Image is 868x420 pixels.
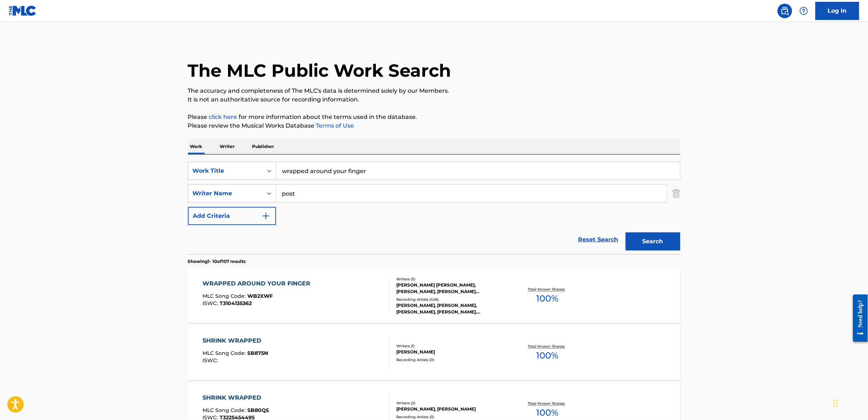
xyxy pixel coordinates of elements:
[247,293,273,299] span: WB2XWF
[315,122,354,129] a: Terms of Use
[800,7,808,15] img: help
[203,393,269,402] div: SHRINK WRAPPED
[537,292,559,305] span: 100 %
[188,325,680,380] a: SHRINK WRAPPEDMLC Song Code:SB875NISWC:Writers (1)[PERSON_NAME]Recording Artists (0)Total Known S...
[397,349,507,355] div: [PERSON_NAME]
[537,349,559,362] span: 100 %
[832,385,868,420] iframe: Chat Widget
[188,87,680,95] p: The accuracy and completeness of The MLC's data is determined solely by our Members.
[397,406,507,412] div: [PERSON_NAME], [PERSON_NAME]
[247,350,268,356] span: SB875N
[797,4,811,18] div: Help
[537,406,559,419] span: 100 %
[203,357,220,364] span: ISWC :
[193,189,258,198] div: Writer Name
[816,2,859,20] a: Log In
[397,343,507,349] div: Writers ( 1 )
[848,289,868,348] iframe: Resource Center
[575,232,622,248] a: Reset Search
[528,401,567,406] p: Total Known Shares:
[203,300,220,307] span: ISWC :
[397,276,507,282] div: Writers ( 5 )
[203,279,314,288] div: WRAPPED AROUND YOUR FINGER
[528,287,567,292] p: Total Known Shares:
[188,121,680,130] p: Please review the Musical Works Database
[262,212,270,220] img: 9d2ae6d4665cec9f34b9.svg
[834,392,838,414] div: Drag
[203,350,247,356] span: MLC Song Code :
[188,60,451,81] h1: The MLC Public Work Search
[397,282,507,295] div: [PERSON_NAME] [PERSON_NAME], [PERSON_NAME], [PERSON_NAME] [PERSON_NAME], [PERSON_NAME], [PERSON_N...
[203,407,247,413] span: MLC Song Code :
[193,167,258,175] div: Work Title
[781,7,789,15] img: search
[528,344,567,349] p: Total Known Shares:
[397,400,507,406] div: Writers ( 2 )
[203,293,247,299] span: MLC Song Code :
[188,113,680,121] p: Please for more information about the terms used in the database.
[397,414,507,420] div: Recording Artists ( 0 )
[218,139,237,154] p: Writer
[203,336,268,345] div: SHRINK WRAPPED
[397,297,507,302] div: Recording Artists ( 426 )
[209,113,237,120] a: click here
[250,139,276,154] p: Publisher
[397,302,507,315] div: [PERSON_NAME], [PERSON_NAME], [PERSON_NAME], [PERSON_NAME], [PERSON_NAME]
[188,268,680,323] a: WRAPPED AROUND YOUR FINGERMLC Song Code:WB2XWFISWC:T3104135362Writers (5)[PERSON_NAME] [PERSON_NA...
[188,207,276,225] button: Add Criteria
[188,258,246,265] p: Showing 1 - 10 of 107 results
[9,5,37,16] img: MLC Logo
[626,232,680,251] button: Search
[672,184,680,203] img: Delete Criterion
[188,162,680,254] form: Search Form
[397,357,507,363] div: Recording Artists ( 0 )
[188,95,680,104] p: It is not an authoritative source for recording information.
[188,139,205,154] p: Work
[247,407,269,413] span: SB80Q5
[778,4,792,18] a: Public Search
[220,300,252,307] span: T3104135362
